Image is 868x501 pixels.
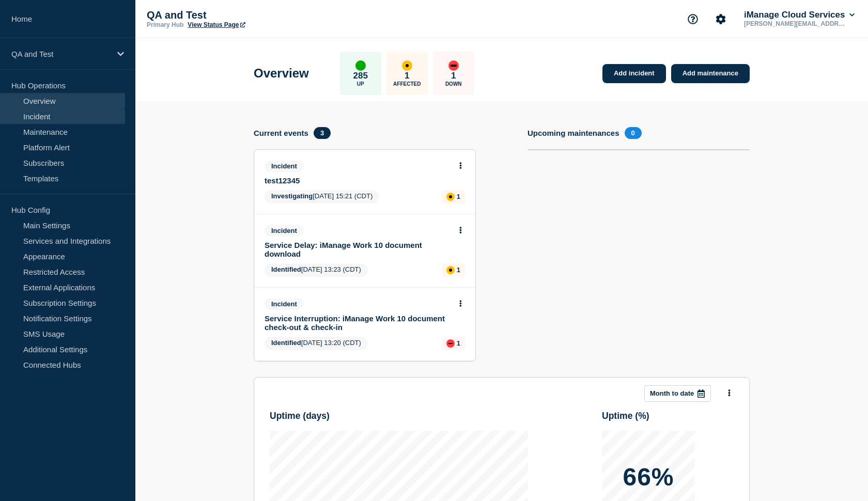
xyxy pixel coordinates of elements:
[446,266,455,274] div: affected
[405,71,409,81] p: 1
[357,81,364,87] p: Up
[742,20,849,27] p: [PERSON_NAME][EMAIL_ADDRESS][PERSON_NAME][DOMAIN_NAME]
[682,8,704,30] button: Support
[265,225,304,237] span: Incident
[671,64,750,83] a: Add maintenance
[147,21,183,28] p: Primary Hub
[265,263,368,277] span: [DATE] 13:23 (CDT)
[271,265,301,273] span: Identified
[446,193,455,201] div: affected
[265,298,304,310] span: Incident
[314,127,331,139] span: 3
[11,50,111,58] p: QA and Test
[528,129,619,137] h4: Upcoming maintenances
[265,190,379,203] span: [DATE] 15:21 (CDT)
[457,266,460,274] p: 1
[710,8,732,30] button: Account settings
[254,66,309,81] h1: Overview
[265,241,451,258] a: Service Delay: iManage Work 10 document download
[188,21,245,28] a: View Status Page
[393,81,421,87] p: Affected
[265,337,368,350] span: [DATE] 13:20 (CDT)
[265,176,451,185] a: test12345
[650,389,694,397] p: Month to date
[623,465,674,490] p: 66%
[451,71,456,81] p: 1
[270,411,330,421] h3: Uptime ( days )
[625,127,642,139] span: 0
[445,81,462,87] p: Down
[644,385,711,402] button: Month to date
[265,160,304,172] span: Incident
[602,64,666,83] a: Add incident
[271,339,301,347] span: Identified
[602,411,649,421] h3: Uptime ( % )
[446,339,455,348] div: down
[448,60,459,71] div: down
[147,9,353,21] p: QA and Test
[271,192,313,200] span: Investigating
[265,314,451,332] a: Service Interruption: iManage Work 10 document check-out & check-in
[457,339,460,347] p: 1
[402,60,412,71] div: affected
[457,193,460,200] p: 1
[254,129,308,137] h4: Current events
[742,10,857,20] button: iManage Cloud Services
[353,71,368,81] p: 285
[355,60,366,71] div: up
